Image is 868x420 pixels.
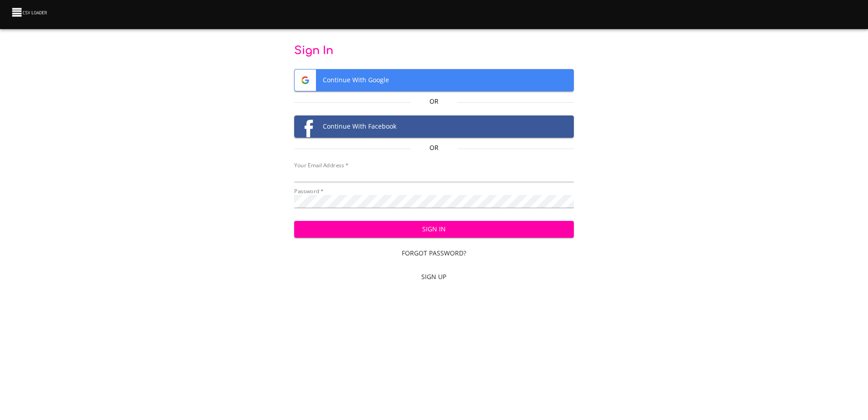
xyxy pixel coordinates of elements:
button: Facebook logoContinue With Facebook [294,115,574,138]
button: Sign In [294,221,574,238]
span: Sign In [301,224,567,235]
p: Sign In [294,44,574,58]
label: Your Email Address [294,163,348,168]
img: CSV Loader [11,6,49,19]
span: Continue With Google [295,70,573,91]
span: Continue With Facebook [295,116,573,137]
p: Or [411,97,458,106]
span: Forgot Password? [298,248,570,259]
a: Forgot Password? [294,245,574,262]
button: Google logoContinue With Google [294,69,574,91]
img: Google logo [295,70,316,91]
a: Sign Up [294,269,574,285]
img: Facebook logo [295,116,316,137]
span: Sign Up [298,271,570,283]
p: Or [411,143,458,152]
label: Password [294,189,324,194]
